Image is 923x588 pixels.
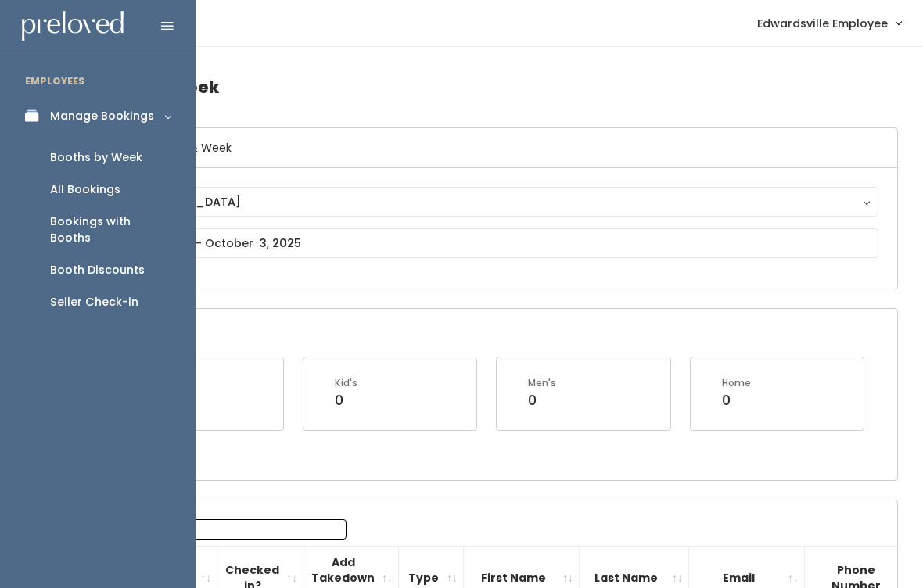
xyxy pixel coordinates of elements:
[528,376,556,390] div: Men's
[50,294,138,310] div: Seller Check-in
[147,519,347,540] input: Search:
[50,181,120,198] div: All Bookings
[742,6,917,40] a: Edwardsville Employee
[50,213,171,246] div: Bookings with Booths
[22,11,124,41] img: preloved logo
[757,15,888,32] span: Edwardsville Employee
[50,108,154,124] div: Manage Bookings
[335,376,357,390] div: Kid's
[50,262,145,278] div: Booth Discounts
[80,66,898,109] h4: Booths by Week
[81,128,897,168] h6: Select Location & Week
[99,228,878,258] input: September 27 - October 3, 2025
[528,390,556,411] div: 0
[50,149,142,166] div: Booths by Week
[90,519,347,540] label: Search:
[722,376,751,390] div: Home
[99,187,878,217] button: [GEOGRAPHIC_DATA]
[335,390,357,411] div: 0
[722,390,751,411] div: 0
[114,193,864,210] div: [GEOGRAPHIC_DATA]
